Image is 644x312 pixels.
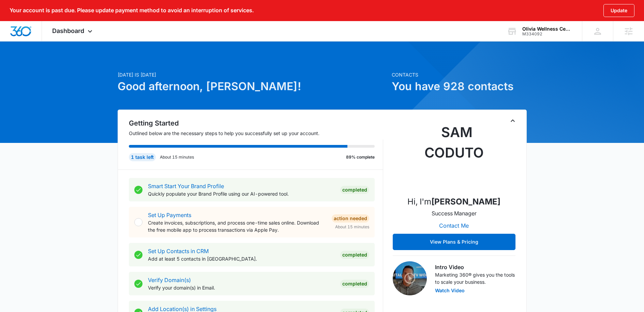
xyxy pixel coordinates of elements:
[432,217,476,234] button: Contact Me
[148,190,335,197] p: Quickly populate your Brand Profile using our AI-powered tool.
[522,26,572,32] div: account name
[160,154,194,160] p: About 15 minutes
[335,224,369,230] span: About 15 minutes
[435,271,515,285] p: Marketing 360® gives you the tools to scale your business.
[603,4,634,17] button: Update
[148,183,224,190] a: Smart Start Your Brand Profile
[431,197,500,207] strong: [PERSON_NAME]
[10,7,254,14] p: Your account is past due. Please update payment method to avoid an interruption of services.
[509,117,517,125] button: Toggle Collapse
[52,27,84,34] span: Dashboard
[129,130,383,137] p: Outlined below are the necessary steps to help you successfully set up your account.
[435,263,515,271] h3: Intro Video
[432,209,477,217] p: Success Manager
[407,196,500,208] p: Hi, I'm
[340,280,369,288] div: Completed
[129,118,383,128] h2: Getting Started
[435,288,465,293] button: Watch Video
[393,261,427,295] img: Intro Video
[393,234,515,250] button: View Plans & Pricing
[340,251,369,259] div: Completed
[148,219,326,233] p: Create invoices, subscriptions, and process one-time sales online. Download the free mobile app t...
[522,32,572,36] div: account id
[340,186,369,194] div: Completed
[148,284,335,291] p: Verify your domain(s) in Email.
[148,212,191,218] a: Set Up Payments
[129,153,156,161] div: 1 task left
[118,71,388,78] p: [DATE] is [DATE]
[118,78,388,95] h1: Good afternoon, [PERSON_NAME]!
[420,122,488,190] img: Sam Coduto
[392,71,527,78] p: Contacts
[148,255,335,262] p: Add at least 5 contacts in [GEOGRAPHIC_DATA].
[332,214,369,223] div: Action Needed
[392,78,527,95] h1: You have 928 contacts
[42,21,104,41] div: Dashboard
[148,248,209,254] a: Set Up Contacts in CRM
[148,277,191,283] a: Verify Domain(s)
[346,154,375,160] p: 89% complete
